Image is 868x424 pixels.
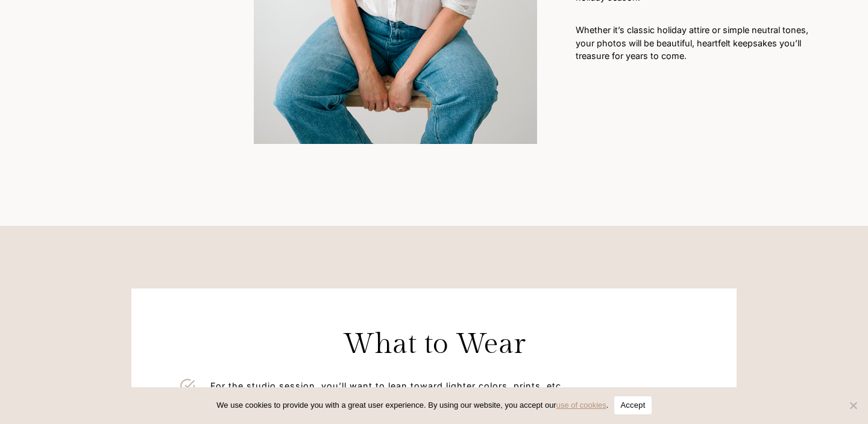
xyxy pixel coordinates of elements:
[210,378,564,395] span: For the studio session, you’ll want to lean toward lighter colors, prints, etc.
[847,399,859,411] span: No
[180,327,688,362] h2: What to Wear
[614,396,651,414] button: Accept
[556,401,606,410] a: use of cookies
[576,23,820,63] p: Whether it’s classic holiday attire or simple neutral tones, your photos will be beautiful, heart...
[216,399,608,411] span: We use cookies to provide you with a great user experience. By using our website, you accept our .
